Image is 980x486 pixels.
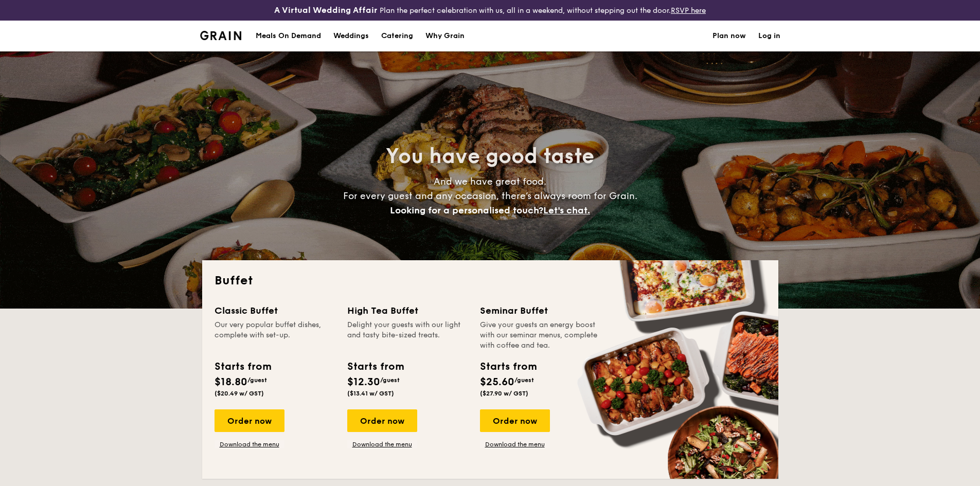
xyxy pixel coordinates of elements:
a: Meals On Demand [250,21,327,51]
span: ($13.41 w/ GST) [347,390,394,397]
span: /guest [380,376,400,384]
a: Download the menu [480,440,550,448]
div: Seminar Buffet [480,303,600,318]
span: Let's chat. [543,205,590,216]
h4: A Virtual Wedding Affair [274,4,378,16]
div: Our very popular buffet dishes, complete with set-up. [215,320,335,351]
div: Give your guests an energy boost with our seminar menus, complete with coffee and tea. [480,320,600,351]
span: ($27.90 w/ GST) [480,390,528,397]
span: /guest [514,376,534,384]
div: Why Grain [425,21,465,51]
div: Order now [347,409,417,432]
div: Starts from [347,359,403,374]
h2: Buffet [215,273,766,289]
a: Weddings [327,21,375,51]
span: ($20.49 w/ GST) [215,390,264,397]
a: RSVP here [671,6,706,15]
span: $18.80 [215,376,247,388]
a: Why Grain [419,21,471,51]
div: Classic Buffet [215,303,335,318]
a: Logotype [200,31,242,40]
div: Plan the perfect celebration with us, all in a weekend, without stepping out the door. [194,4,787,16]
div: Starts from [215,359,271,374]
a: Log in [758,21,780,51]
h1: Catering [381,21,413,51]
a: Plan now [712,21,746,51]
span: $12.30 [347,376,380,388]
div: Meals On Demand [256,21,321,51]
img: Grain [200,31,242,40]
div: Order now [480,409,550,432]
div: Delight your guests with our light and tasty bite-sized treats. [347,320,468,351]
span: Looking for a personalised touch? [390,205,543,216]
a: Catering [375,21,419,51]
a: Download the menu [215,440,284,448]
span: /guest [247,376,267,384]
div: Order now [215,409,284,432]
div: High Tea Buffet [347,303,468,318]
span: And we have great food. For every guest and any occasion, there’s always room for Grain. [343,176,637,216]
span: You have good taste [386,144,594,169]
div: Weddings [333,21,369,51]
span: $25.60 [480,376,514,388]
div: Starts from [480,359,536,374]
a: Download the menu [347,440,417,448]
